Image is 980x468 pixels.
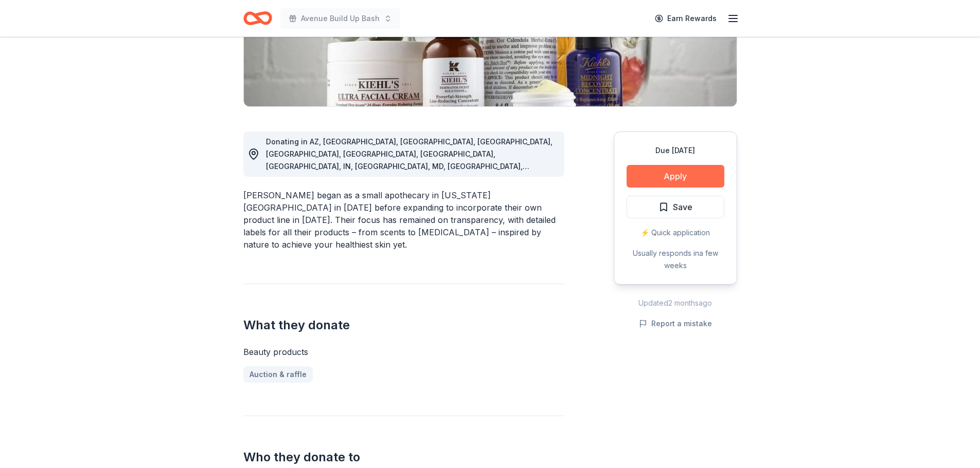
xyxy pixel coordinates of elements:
span: Avenue Build Up Bash [301,12,380,25]
span: Donating in AZ, [GEOGRAPHIC_DATA], [GEOGRAPHIC_DATA], [GEOGRAPHIC_DATA], [GEOGRAPHIC_DATA], [GEOG... [266,137,553,220]
span: Save [673,200,692,214]
a: Earn Rewards [649,9,723,28]
div: ⚡️ Quick application [627,227,724,239]
div: Updated 2 months ago [614,297,737,309]
button: Report a mistake [639,317,712,330]
div: [PERSON_NAME] began as a small apothecary in [US_STATE][GEOGRAPHIC_DATA] in [DATE] before expandi... [243,189,564,251]
div: Beauty products [243,346,564,358]
a: Auction & raffle [243,366,313,383]
a: Home [243,6,272,30]
button: Apply [627,165,724,188]
h2: What they donate [243,317,564,333]
div: Due [DATE] [627,144,724,157]
div: Usually responds in a few weeks [627,247,724,272]
button: Save [627,196,724,218]
h2: Who they donate to [243,449,564,465]
button: Avenue Build Up Bash [280,8,400,29]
